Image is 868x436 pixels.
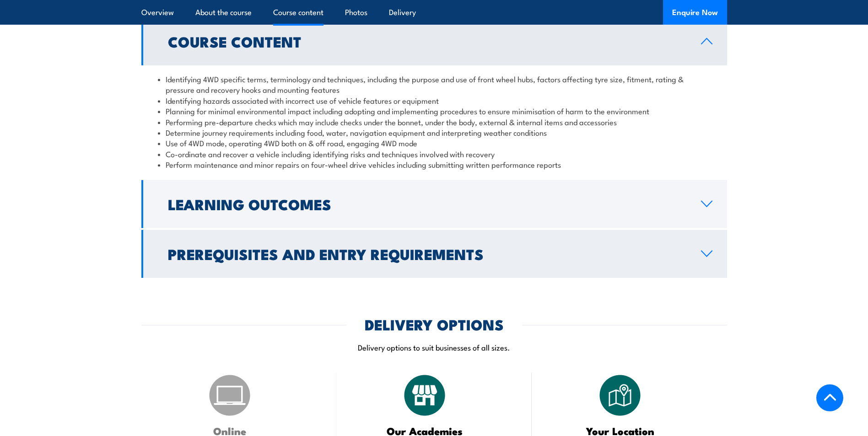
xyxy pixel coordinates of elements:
[158,138,711,148] li: Use of 4WD mode, operating 4WD both on & off road, engaging 4WD mode
[168,247,686,260] h2: Prerequisites and Entry Requirements
[359,425,491,436] h3: Our Academies
[365,318,504,330] h2: DELIVERY OPTIONS
[158,95,711,106] li: Identifying hazards associated with incorrect use of vehicle features or equipment
[141,342,727,352] p: Delivery options to suit businesses of all sizes.
[164,425,296,436] h3: Online
[158,149,711,159] li: Co-ordinate and recover a vehicle including identifying risks and techniques involved with recovery
[141,17,727,65] a: Course Content
[168,35,686,48] h2: Course Content
[141,180,727,228] a: Learning Outcomes
[158,74,711,95] li: Identifying 4WD specific terms, terminology and techniques, including the purpose and use of fron...
[158,106,711,116] li: Planning for minimal environmental impact including adopting and implementing procedures to ensur...
[168,197,686,210] h2: Learning Outcomes
[158,117,711,127] li: Performing pre-departure checks which may include checks under the bonnet, under the body, extern...
[158,159,711,170] li: Perform maintenance and minor repairs on four-wheel drive vehicles including submitting written p...
[555,425,686,436] h3: Your Location
[158,127,711,138] li: Determine journey requirements including food, water, navigation equipment and interpreting weath...
[141,230,727,278] a: Prerequisites and Entry Requirements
